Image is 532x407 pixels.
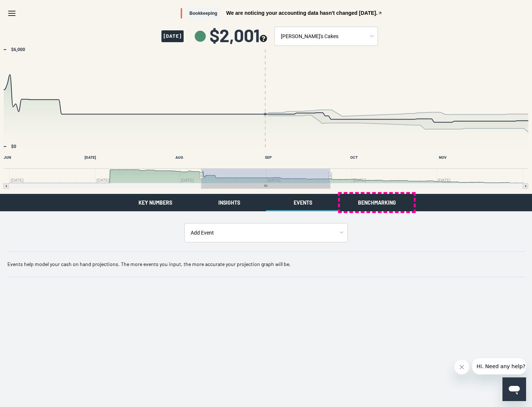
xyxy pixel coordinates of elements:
p: Events help model your cash on hand projections. The more events you input, the more accurate you... [7,260,525,268]
span: We are noticing your accounting data hasn't changed [DATE]. [226,10,378,16]
text: $0 [11,144,16,149]
text: JUN [4,155,11,159]
button: Key Numbers [118,194,192,211]
text: OCT [350,155,358,159]
span: $2,001 [209,26,267,44]
iframe: Message from company [472,358,526,374]
svg: Menu [7,9,16,18]
text: NOV [439,155,447,159]
text: [DATE] [85,155,96,159]
iframe: Button to launch messaging window [502,377,526,401]
span: Bookkeeping [187,8,220,19]
iframe: Close message [454,360,469,374]
span: [DATE] [161,30,184,42]
button: Insights [192,194,266,211]
button: Benchmarking [340,194,414,211]
button: see more about your cashflow projection [260,35,267,43]
text: SEP [265,155,272,159]
text: $6,000 [11,47,25,52]
text: AUG [175,155,183,159]
button: BookkeepingWe are noticing your accounting data hasn't changed [DATE]. [181,8,382,19]
button: Events [266,194,340,211]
